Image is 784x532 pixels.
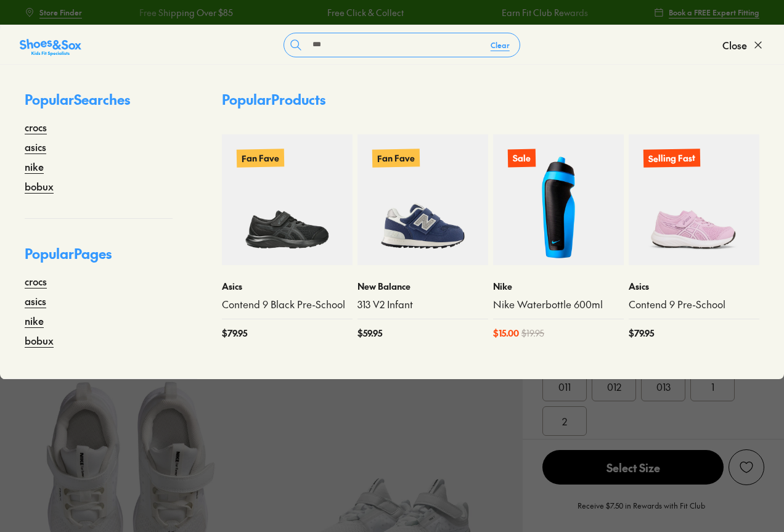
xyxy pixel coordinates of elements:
span: $ 19.95 [521,327,544,340]
a: bobux [25,179,54,194]
a: Fan Fave [357,134,488,265]
a: Fan Fave [222,134,353,265]
span: Book a FREE Expert Fitting [669,7,759,18]
p: Popular Searches [25,89,173,120]
span: 1 [711,379,714,394]
button: Clear [481,34,520,56]
span: 013 [656,379,671,394]
a: crocs [25,120,47,134]
p: Popular Products [222,89,325,110]
button: Close [722,31,764,59]
p: Selling Fast [643,149,700,168]
p: New Balance [357,280,488,293]
span: 012 [607,379,621,394]
a: asics [25,139,46,154]
p: Popular Pages [25,243,173,274]
span: 011 [558,379,571,394]
span: $ 15.00 [493,327,519,340]
p: Fan Fave [372,149,420,167]
a: Contend 9 Black Pre-School [222,298,353,311]
span: Store Finder [39,7,82,18]
a: Store Finder [25,1,82,23]
a: 313 V2 Infant [357,298,488,311]
span: Select Size [542,450,724,485]
a: crocs [25,274,47,289]
p: Nike [493,280,624,293]
span: $ 79.95 [629,327,654,340]
a: Free Click & Collect [326,6,402,19]
span: $ 59.95 [357,327,382,340]
a: Book a FREE Expert Fitting [654,1,759,23]
a: Contend 9 Pre-School [629,298,759,311]
a: Sale [493,134,624,265]
a: nike [25,159,44,174]
span: $ 79.95 [222,327,247,340]
a: Earn Fit Club Rewards [500,6,586,19]
span: Close [722,38,747,52]
a: bobux [25,333,54,348]
img: SNS_Logo_Responsive.svg [20,38,81,57]
a: Nike Waterbottle 600ml [493,298,624,311]
p: Asics [629,280,759,293]
a: Free Shipping Over $85 [138,6,232,19]
p: Asics [222,280,353,293]
p: Sale [508,149,536,168]
a: Selling Fast [629,134,759,265]
button: Select Size [542,449,724,485]
p: Receive $7.50 in Rewards with Fit Club [578,500,705,522]
p: Fan Fave [237,149,284,167]
iframe: Gorgias live chat messenger [12,449,62,495]
a: asics [25,293,46,308]
a: Shoes &amp; Sox [20,35,81,55]
button: Add to Wishlist [729,449,764,485]
a: nike [25,313,44,328]
span: 2 [562,414,567,428]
